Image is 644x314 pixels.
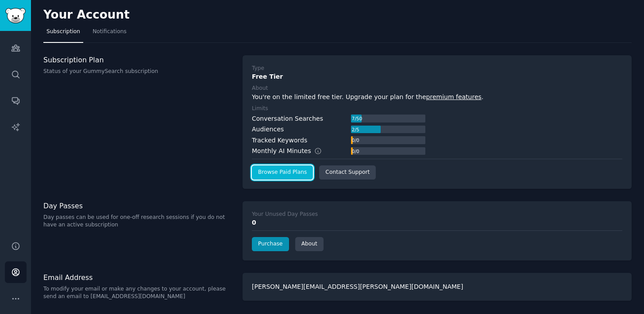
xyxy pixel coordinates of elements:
a: Contact Support [319,165,376,180]
div: 2 / 5 [351,126,360,134]
h2: Your Account [43,8,130,22]
div: About [252,84,268,92]
div: Free Tier [252,72,622,81]
a: Subscription [43,25,83,43]
a: Notifications [89,25,130,43]
p: Status of your GummySearch subscription [43,68,233,76]
div: Tracked Keywords [252,136,307,145]
h3: Subscription Plan [43,55,233,65]
h3: Day Passes [43,201,233,211]
div: Type [252,65,264,73]
div: 0 / 0 [351,136,360,144]
a: About [295,237,324,251]
div: Conversation Searches [252,114,323,123]
div: Your Unused Day Passes [252,211,318,218]
a: Purchase [252,237,289,251]
span: Subscription [46,28,80,36]
div: [PERSON_NAME][EMAIL_ADDRESS][PERSON_NAME][DOMAIN_NAME] [243,273,632,301]
div: 0 / 0 [351,147,360,155]
p: To modify your email or make any changes to your account, please send an email to [EMAIL_ADDRESS]... [43,285,233,301]
h3: Email Address [43,273,233,282]
div: 7 / 50 [351,115,363,123]
div: 0 [252,218,622,227]
a: Browse Paid Plans [252,165,313,180]
p: Day passes can be used for one-off research sessions if you do not have an active subscription [43,214,233,229]
img: GummySearch logo [5,8,26,23]
div: Audiences [252,125,284,134]
div: You're on the limited free tier. Upgrade your plan for the . [252,92,622,102]
a: premium features [426,93,482,100]
div: Limits [252,105,268,113]
div: Monthly AI Minutes [252,146,331,156]
span: Notifications [93,28,127,36]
